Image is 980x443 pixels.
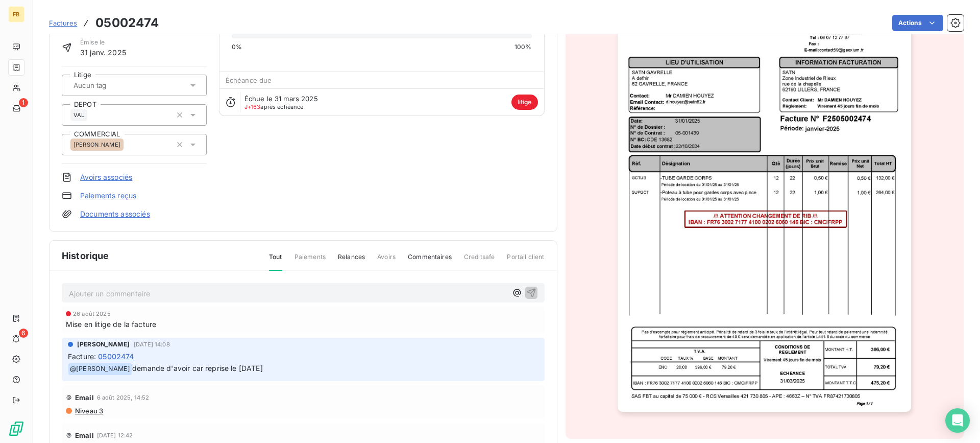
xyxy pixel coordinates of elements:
[132,364,263,372] span: demande d'avoir car reprise le [DATE]
[892,15,943,31] button: Actions
[134,341,170,347] span: [DATE] 14:08
[75,431,94,439] span: Email
[80,38,126,47] span: Émise le
[244,103,261,110] span: J+163
[408,252,452,270] span: Commentaires
[338,252,365,270] span: Relances
[80,191,136,201] a: Paiements reçus
[97,432,133,438] span: [DATE] 12:42
[49,19,77,27] span: Factures
[295,252,326,270] span: Paiements
[68,363,132,375] span: @ [PERSON_NAME]
[74,407,103,415] span: Niveau 3
[8,6,24,22] div: FB
[80,47,126,58] span: 31 janv. 2025
[244,95,318,103] span: Échue le 31 mars 2025
[232,42,242,52] span: 0%
[73,112,84,118] span: VAL
[73,311,111,317] span: 26 août 2025
[73,142,120,148] span: [PERSON_NAME]
[75,393,94,402] span: Email
[244,104,304,110] span: après échéance
[66,319,156,330] span: Mise en litige de la facture
[514,42,532,52] span: 100%
[511,95,538,110] span: litige
[377,252,396,270] span: Avoirs
[507,252,544,270] span: Portail client
[62,249,109,263] span: Historique
[8,421,24,437] img: Logo LeanPay
[19,329,28,338] span: 6
[945,408,970,433] div: Open Intercom Messenger
[269,252,282,271] span: Tout
[98,351,134,362] span: 05002474
[77,340,130,349] span: [PERSON_NAME]
[95,14,159,32] h3: 05002474
[72,81,134,90] input: Aucun tag
[19,98,28,107] span: 1
[80,172,132,182] a: Avoirs associés
[49,18,77,28] a: Factures
[80,209,150,219] a: Documents associés
[68,351,96,362] span: Facture :
[97,394,150,401] span: 6 août 2025, 14:52
[226,76,272,84] span: Échéance due
[464,252,495,270] span: Creditsafe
